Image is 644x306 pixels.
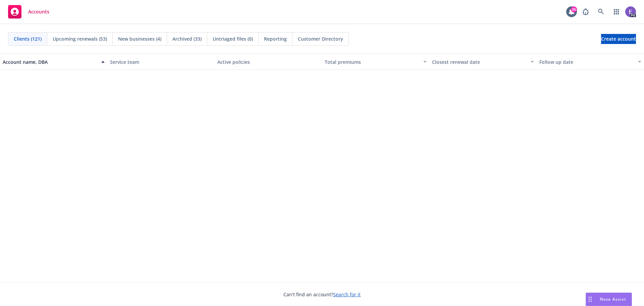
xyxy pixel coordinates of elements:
[537,54,644,70] button: Follow up date
[429,54,537,70] button: Closest renewal date
[298,35,343,42] span: Customer Directory
[110,58,212,65] div: Service team
[539,58,634,65] div: Follow up date
[213,35,253,42] span: Untriaged files (0)
[600,296,626,302] span: Nova Assist
[118,35,161,42] span: New businesses (4)
[172,35,202,42] span: Archived (33)
[586,293,594,306] div: Drag to move
[610,5,623,18] a: Switch app
[3,58,97,65] div: Account name, DBA
[283,291,361,298] span: Can't find an account?
[325,58,419,65] div: Total premiums
[28,9,49,14] span: Accounts
[53,35,107,42] span: Upcoming renewals (53)
[322,54,429,70] button: Total premiums
[217,58,319,65] div: Active policies
[14,35,42,42] span: Clients (121)
[107,54,215,70] button: Service team
[594,5,608,18] a: Search
[625,6,636,17] img: photo
[586,293,632,306] button: Nova Assist
[432,58,527,65] div: Closest renewal date
[5,2,52,21] a: Accounts
[571,6,577,12] div: 26
[579,5,592,18] a: Report a Bug
[264,35,287,42] span: Reporting
[601,33,636,45] span: Create account
[215,54,322,70] button: Active policies
[601,34,636,44] a: Create account
[333,291,361,298] a: Search for it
